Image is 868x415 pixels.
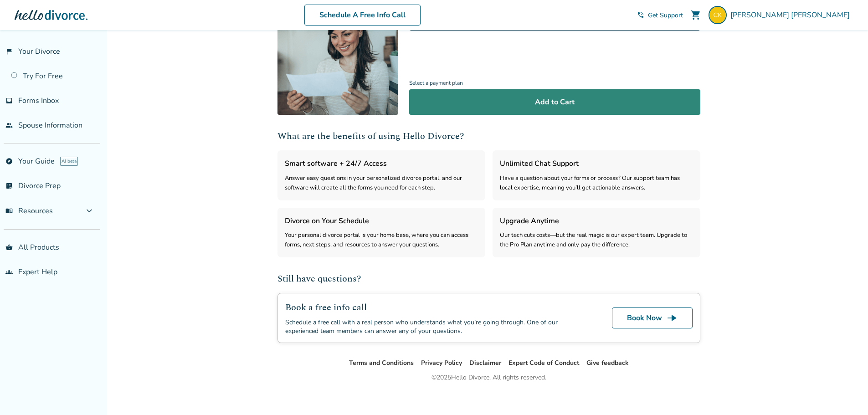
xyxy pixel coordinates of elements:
span: groups [5,268,13,276]
span: inbox [5,97,13,104]
a: phone_in_talkGet Support [637,11,683,20]
h2: Book a free info call [285,301,590,314]
span: flag_2 [5,48,13,55]
h2: Still have questions? [277,272,700,286]
span: Select a payment plan [409,77,700,89]
span: expand_more [84,205,95,216]
a: Book Nowline_end_arrow [612,307,693,328]
a: Privacy Policy [421,359,462,367]
div: © 2025 Hello Divorce. All rights reserved. [431,372,546,383]
span: shopping_cart [690,10,701,20]
span: shopping_basket [5,244,13,251]
span: Resources [5,206,53,216]
h3: Unlimited Chat Support [500,158,693,169]
span: Get Support [648,11,683,20]
span: Forms Inbox [18,96,59,106]
h3: Divorce on Your Schedule [285,215,478,227]
h3: Upgrade Anytime [500,215,693,227]
img: carl@grayopsconsulting.com [709,6,727,24]
span: menu_book [5,207,13,215]
span: AI beta [60,157,78,166]
a: Terms and Conditions [349,359,414,367]
h2: What are the benefits of using Hello Divorce? [277,129,700,143]
h3: Smart software + 24/7 Access [285,158,478,169]
li: Disclaimer [469,358,501,369]
div: Answer easy questions in your personalized divorce portal, and our software will create all the f... [285,174,478,193]
div: Your personal divorce portal is your home base, where you can access forms, next steps, and resou... [285,231,478,250]
span: phone_in_talk [637,11,644,19]
span: people [5,122,13,129]
span: list_alt_check [5,182,13,190]
button: Add to Cart [409,89,700,115]
span: line_end_arrow [667,313,678,323]
div: Schedule a free call with a real person who understands what you’re going through. One of our exp... [285,318,590,335]
div: Our tech cuts costs—but the real magic is our expert team. Upgrade to the Pro Plan anytime and on... [500,231,693,250]
li: Give feedback [586,358,629,369]
iframe: Chat Widget [822,371,868,415]
a: Expert Code of Conduct [508,359,579,367]
span: explore [5,158,13,165]
a: Schedule A Free Info Call [304,5,421,26]
div: Have a question about your forms or process? Our support team has local expertise, meaning you’ll... [500,174,693,193]
span: [PERSON_NAME] [PERSON_NAME] [730,10,853,20]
